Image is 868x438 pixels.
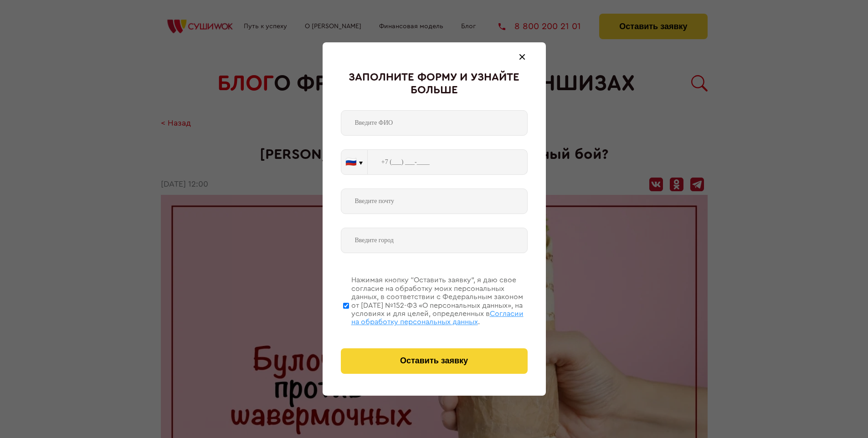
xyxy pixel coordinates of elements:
div: Нажимая кнопку “Оставить заявку”, я даю свое согласие на обработку моих персональных данных, в со... [351,276,528,326]
span: Согласии на обработку персональных данных [351,310,524,326]
button: 🇷🇺 [341,150,367,174]
input: Введите город [341,228,528,253]
input: Введите ФИО [341,110,528,136]
input: Введите почту [341,188,528,214]
div: Заполните форму и узнайте больше [341,71,528,97]
input: +7 (___) ___-____ [368,149,528,175]
button: Оставить заявку [341,348,528,374]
